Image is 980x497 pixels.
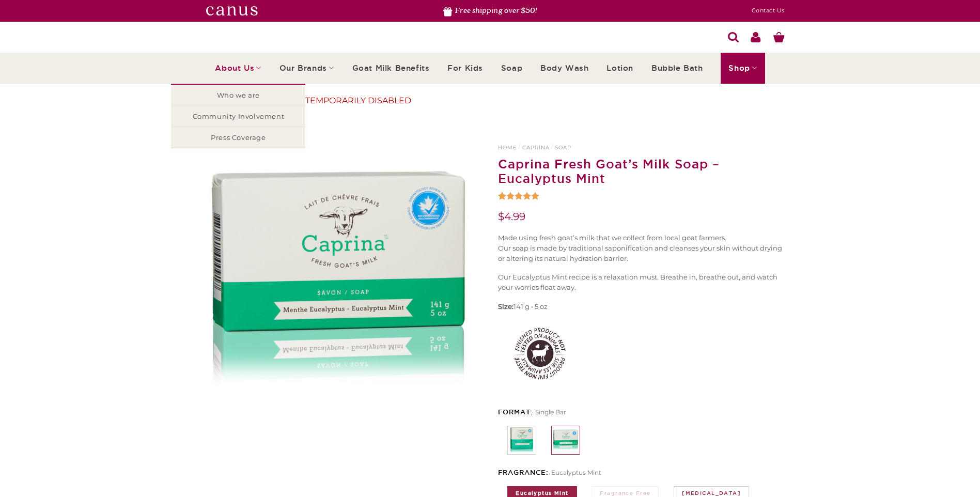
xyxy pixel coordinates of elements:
a: Body Wash [540,54,588,83]
a: Bubble Bath [651,54,703,83]
h1: Caprina Fresh Goat’s Milk Soap – Eucalyptus Mint [498,157,785,185]
span: Rated out of 5 based on customer rating [498,192,540,204]
a: Shop [721,53,765,83]
span: : [531,408,533,415]
span: Eucalyptus Mint [551,469,601,476]
strong: Fragrance [498,469,547,476]
a: Rated 5.00 out of 5 [498,192,785,200]
a: Caprina [522,143,550,152]
strong: Size: [498,302,514,310]
img: goat milk soap eucalyptus mint [196,137,483,424]
a: About Us [215,53,261,83]
a: Lotion [606,54,633,83]
p: Our Eucalyptus Mint recipe is a relaxation must. Breathe in, breathe out, and watch your worries ... [498,272,785,292]
span: Single Bar [535,408,566,416]
div: Rated 5.00 out of 5 [498,192,540,200]
a: For Kids [447,54,483,83]
p: 141 g • 5 oz [498,301,785,312]
img: goat milk bar soap eucalyptus mint [508,426,536,454]
a: Goat Milk Benefits [352,54,430,83]
span: : [546,469,549,476]
img: goat milk soap eucalyptus mint [552,426,580,454]
a: Soap [555,143,571,152]
p: Made using fresh goat’s milk that we collect from local goat farmers. Our soap is made by traditi... [498,232,785,263]
li: Free shipping over $50! [443,4,536,18]
a: Caprina Fresh Goat's Milk Soap (3 Pack) - Eucalyptus Mint [507,426,536,455]
img: canutswhite.svg [206,6,258,15]
span: / [519,142,521,151]
a: Who we are [171,85,305,105]
bdi: 4.99 [498,210,525,223]
a: Home [498,143,517,152]
span: $ [498,211,504,222]
a: Contact Us [752,4,785,18]
span: 1 [498,192,503,204]
div: ONLINE PURCHASES ARE TEMPORARILY DISABLED [188,94,792,107]
a: Community Involvement [171,106,305,127]
strong: Format [498,408,531,415]
a: Soap [501,54,522,83]
a: Press Coverage [171,127,305,148]
a: Our Brands [279,53,334,83]
span: / [551,142,553,151]
a: Search [728,27,739,48]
